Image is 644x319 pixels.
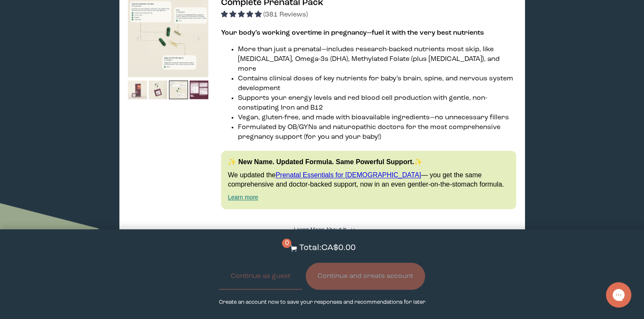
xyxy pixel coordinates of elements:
[238,93,516,113] li: Supports your energy levels and red blood cell production with gentle, non-constipating Iron and B12
[276,171,421,179] a: Prenatal Essentials for [DEMOGRAPHIC_DATA]
[293,227,346,233] span: Learn More About it
[306,263,425,290] button: Continue and create account
[348,228,356,232] i: <
[149,80,168,99] img: thumbnail image
[282,239,291,248] span: 0
[221,11,263,18] span: 4.91 stars
[219,263,302,290] button: Continue as guest
[238,113,516,123] li: Vegan, gluten-free, and made with bioavailable ingredients—no unnecessary fillers
[238,45,516,74] li: More than just a prenatal—includes research-backed nutrients most skip, like [MEDICAL_DATA], Omeg...
[238,123,516,142] li: Formulated by OB/GYNs and naturopathic doctors for the most comprehensive pregnancy support (for ...
[299,242,355,254] p: Total: CA$0.00
[218,298,425,306] p: Create an account now to save your responses and recommendations for later
[228,170,509,190] p: We updated the — you get the same comprehensive and doctor-backed support, now in an even gentler...
[238,74,516,93] li: Contains clinical doses of key nutrients for baby’s brain, spine, and nervous system development
[228,158,423,165] strong: ✨ New Name. Updated Formula. Same Powerful Support.✨
[293,226,350,234] summary: Learn More About it <
[128,80,147,99] img: thumbnail image
[190,80,209,99] img: thumbnail image
[221,30,484,36] strong: Your body’s working overtime in pregnancy—fuel it with the very best nutrients
[169,80,188,99] img: thumbnail image
[263,11,308,18] span: (381 Reviews)
[602,279,636,311] iframe: Gorgias live chat messenger
[228,194,258,201] a: Learn more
